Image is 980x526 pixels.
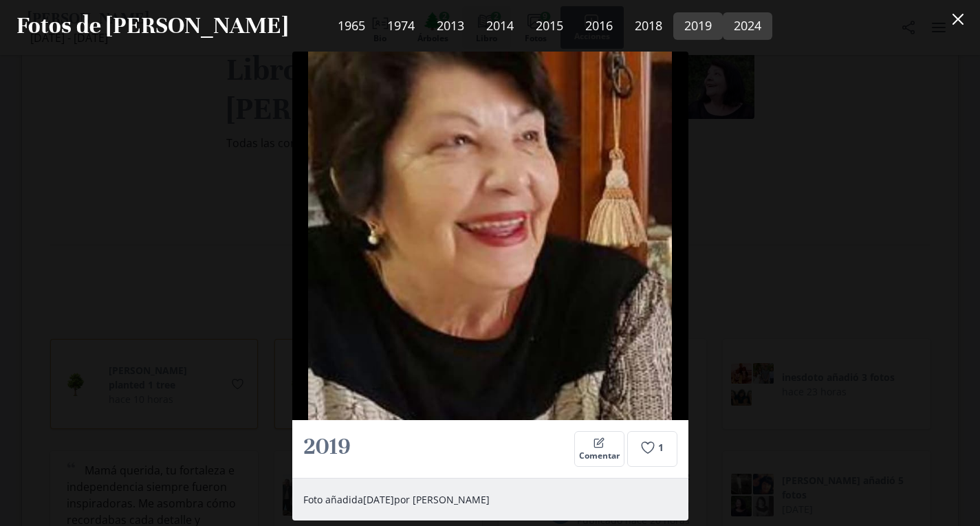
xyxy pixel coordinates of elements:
span: 1 [658,441,664,454]
h2: Fotos de [PERSON_NAME] [17,11,288,41]
span: 7 de octubre de 2025 [363,493,394,506]
a: 2013 [426,12,475,40]
a: 2015 [525,12,574,40]
button: Close [944,6,972,33]
a: 2024 [723,12,772,40]
a: 1974 [376,12,426,40]
span: Comentar [579,451,620,461]
a: 2019 [673,12,723,40]
a: 2014 [475,12,525,40]
a: 2016 [574,12,624,40]
h2: 2019 [303,431,569,462]
p: Foto añadida por [PERSON_NAME] [303,492,664,507]
a: 2018 [624,12,673,40]
button: Comentar [574,431,624,467]
a: 1965 [327,12,376,40]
